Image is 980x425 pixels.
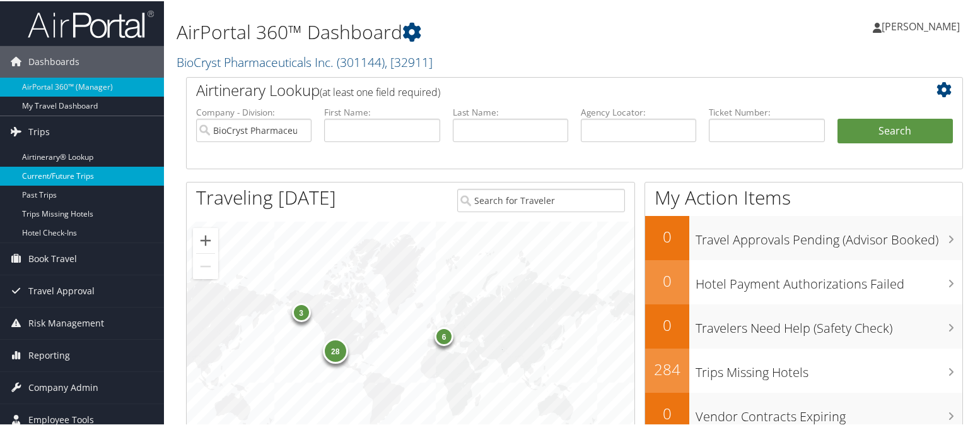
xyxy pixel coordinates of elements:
[696,400,962,424] h3: Vendor Contracts Expiring
[28,371,98,402] span: Company Admin
[645,215,962,259] a: 0Travel Approvals Pending (Advisor Booked)
[645,402,689,423] h2: 0
[196,78,889,100] h2: Airtinerary Lookup
[696,268,962,292] h3: Hotel Payment Authorizations Failed
[28,45,79,76] span: Dashboards
[457,188,625,211] input: Search for Traveler
[337,52,385,69] span: ( 301144 )
[385,52,433,69] span: , [ 32911 ]
[177,18,707,44] h1: AirPortal 360™ Dashboard
[435,326,453,345] div: 6
[453,105,568,117] label: Last Name:
[28,8,154,38] img: airportal-logo.png
[837,117,953,143] button: Search
[645,347,962,392] a: 284Trips Missing Hotels
[645,313,689,335] h2: 0
[324,105,440,117] label: First Name:
[696,312,962,336] h3: Travelers Need Help (Safety Check)
[196,105,312,117] label: Company - Division:
[196,183,336,210] h1: Traveling [DATE]
[581,105,696,117] label: Agency Locator:
[323,337,348,362] div: 28
[177,52,433,69] a: BioCryst Pharmaceuticals Inc.
[320,84,440,98] span: (at least one field required)
[292,302,311,321] div: 3
[873,6,972,44] a: [PERSON_NAME]
[696,224,962,248] h3: Travel Approvals Pending (Advisor Booked)
[882,18,960,32] span: [PERSON_NAME]
[645,225,689,246] h2: 0
[696,356,962,380] h3: Trips Missing Hotels
[645,269,689,290] h2: 0
[645,183,962,210] h1: My Action Items
[645,357,689,379] h2: 284
[28,338,70,370] span: Reporting
[645,303,962,347] a: 0Travelers Need Help (Safety Check)
[28,306,104,338] span: Risk Management
[28,115,50,147] span: Trips
[28,274,95,306] span: Travel Approval
[709,105,824,117] label: Ticket Number:
[645,259,962,303] a: 0Hotel Payment Authorizations Failed
[28,242,77,273] span: Book Travel
[193,253,218,278] button: Zoom out
[193,227,218,252] button: Zoom in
